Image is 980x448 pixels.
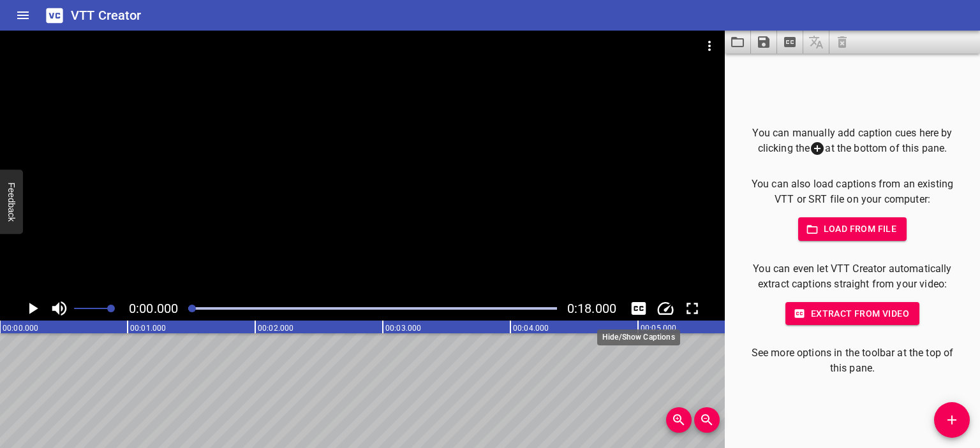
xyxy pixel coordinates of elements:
[730,34,745,50] svg: Load captions from file
[385,324,421,333] text: 00:03.000
[666,407,692,433] button: Zoom In
[130,324,166,333] text: 00:01.000
[129,301,178,316] span: Current Time
[188,307,557,310] div: Play progress
[653,296,678,321] button: Change Playback Speed
[71,5,142,25] h6: VTT Creator
[3,324,38,333] text: 00:00.000
[777,31,803,54] button: Extract captions from video
[808,221,897,237] span: Load from file
[694,31,725,61] button: Video Options
[627,296,651,321] button: Toggle captions
[756,34,771,50] svg: Save captions to file
[803,31,829,54] span: Add some captions below, then you can translate them.
[680,296,704,321] button: Toggle fullscreen
[798,217,907,241] button: Load from file
[796,306,909,322] span: Extract from video
[782,34,798,50] svg: Extract captions from video
[513,324,549,333] text: 00:04.000
[641,324,676,333] text: 00:05.000
[567,301,616,316] span: Video Duration
[725,31,751,54] button: Load captions from file
[258,324,293,333] text: 00:02.000
[694,407,720,433] button: Zoom Out
[745,261,960,292] p: You can even let VTT Creator automatically extract captions straight from your video:
[785,302,919,326] button: Extract from video
[745,126,960,157] p: You can manually add caption cues here by clicking the at the bottom of this pane.
[751,31,777,54] button: Save captions to file
[47,296,71,321] button: Toggle mute
[107,305,115,312] span: Set video volume
[745,177,960,207] p: You can also load captions from an existing VTT or SRT file on your computer:
[20,296,45,321] button: Play/Pause
[934,402,970,438] button: Add Cue
[745,345,960,376] p: See more options in the toolbar at the top of this pane.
